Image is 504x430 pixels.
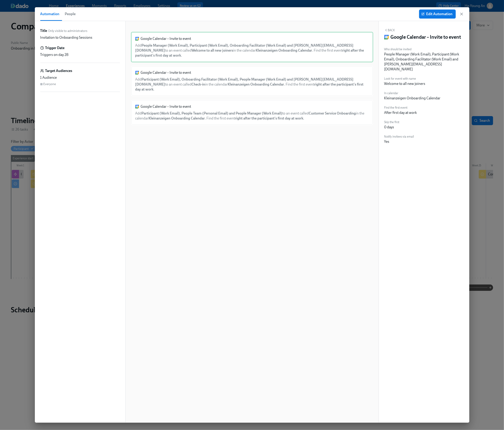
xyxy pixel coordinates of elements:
h6: Trigger Date [45,45,65,50]
div: 0 days [384,125,394,130]
label: Skip the first [384,120,399,125]
div: Kleinanzeigen Onboarding Calendar [384,96,441,101]
button: Back [384,28,395,32]
span: Automation [40,11,60,17]
div: Everyone [43,82,56,86]
label: Notify invitees via email [384,134,414,139]
div: People Manager (Work Email), Participant (Work Email), Onboarding Facilitator (Work Email) and [P... [384,52,464,72]
label: Look for event with name [384,76,425,81]
h4: Google Calendar – Invite to event [391,34,461,41]
label: Title [40,28,47,33]
div: Google Calendar – Invite to eventAddParticipant (Work Email), People Team (Personal Email) and Pe... [131,100,373,125]
p: Invitation to Onboarding Sessions [40,35,93,40]
div: Yes [384,139,389,144]
label: Find the first event [384,105,417,110]
label: Who should be invited [384,47,464,52]
div: Welcome to all new joiners [384,81,425,86]
div: 1 Audience [40,75,120,80]
div: Google Calendar – Invite to eventAddParticipant (Work Email), Onboarding Facilitator (Work Email)... [131,66,373,96]
span: Only visible to administrators [48,29,88,33]
label: In calendar [384,91,441,96]
div: Triggers on day 28 [40,52,120,57]
button: Edit Automation [419,10,456,19]
div: After first day at work [384,110,417,115]
div: Google Calendar – Invite to eventAddPeople Manager (Work Email), Participant (Work Email), Onboar... [131,32,373,62]
span: Edit Automation [422,12,453,16]
span: People [65,11,76,17]
h6: Target Audiences [45,68,72,73]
